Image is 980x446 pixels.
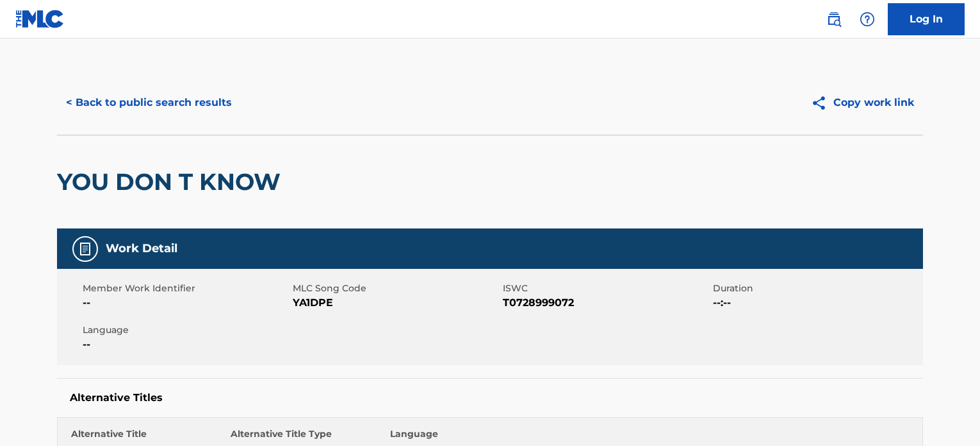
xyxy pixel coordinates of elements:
h2: YOU DON T KNOW [57,167,287,196]
span: -- [83,295,290,311]
span: T0728999072 [503,295,710,311]
button: < Back to public search results [57,87,241,119]
span: Duration [713,282,920,295]
span: --:-- [713,295,920,311]
span: Member Work Identifier [83,282,290,295]
button: Copy work link [802,87,923,119]
a: Log In [888,3,965,35]
img: help [860,12,875,27]
img: MLC Logo [15,10,65,28]
span: MLC Song Code [293,282,500,295]
img: Copy work link [811,95,833,111]
img: search [826,12,842,27]
img: Work Detail [78,241,93,257]
span: YA1DPE [293,295,500,311]
div: Help [854,6,880,32]
span: -- [83,337,290,352]
span: ISWC [503,282,710,295]
a: Public Search [821,6,847,32]
span: Language [83,323,290,337]
h5: Alternative Titles [70,391,910,404]
h5: Work Detail [106,241,177,256]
